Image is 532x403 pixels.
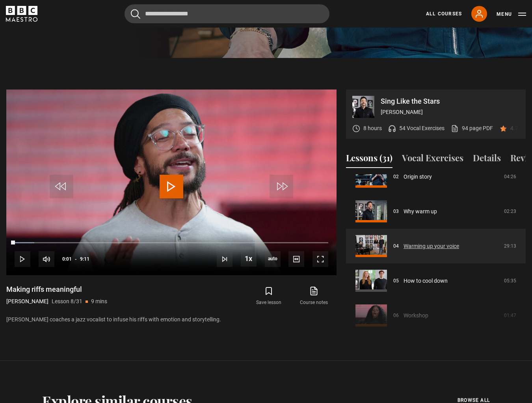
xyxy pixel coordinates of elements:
p: [PERSON_NAME] [6,297,48,306]
span: 9:11 [80,252,89,266]
span: - [75,256,77,262]
a: Why warm up [404,207,437,216]
div: Progress Bar [15,242,328,244]
p: Lesson 8/31 [52,297,82,306]
p: 9 mins [91,297,107,306]
span: auto [265,251,281,267]
video-js: Video Player [6,90,337,275]
input: Search [125,4,329,23]
a: Warming up your voice [404,242,459,250]
a: All Courses [426,10,462,17]
button: Next Lesson [217,251,233,267]
a: Origin story [404,173,432,181]
h1: Making riffs meaningful [6,285,107,294]
button: Fullscreen [313,251,328,267]
button: Lessons (31) [346,151,392,168]
button: Toggle navigation [497,10,526,18]
p: 8 hours [363,124,382,132]
a: How to cool down [404,277,448,285]
button: Save lesson [246,285,291,308]
span: 0:01 [62,252,72,266]
button: Details [473,151,501,168]
button: Play [15,251,30,267]
p: [PERSON_NAME] [381,108,519,116]
p: Sing Like the Stars [381,98,519,105]
a: 94 page PDF [451,124,493,132]
button: Captions [288,251,304,267]
svg: BBC Maestro [6,6,37,22]
button: Vocal Exercises [402,151,463,168]
button: Playback Rate [241,251,257,267]
a: Course notes [292,285,337,308]
button: Mute [39,251,54,267]
button: Submit the search query [131,9,140,19]
div: Current quality: 720p [265,251,281,267]
p: 54 Vocal Exercises [399,124,445,132]
p: [PERSON_NAME] coaches a jazz vocalist to infuse his riffs with emotion and storytelling. [6,315,337,324]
